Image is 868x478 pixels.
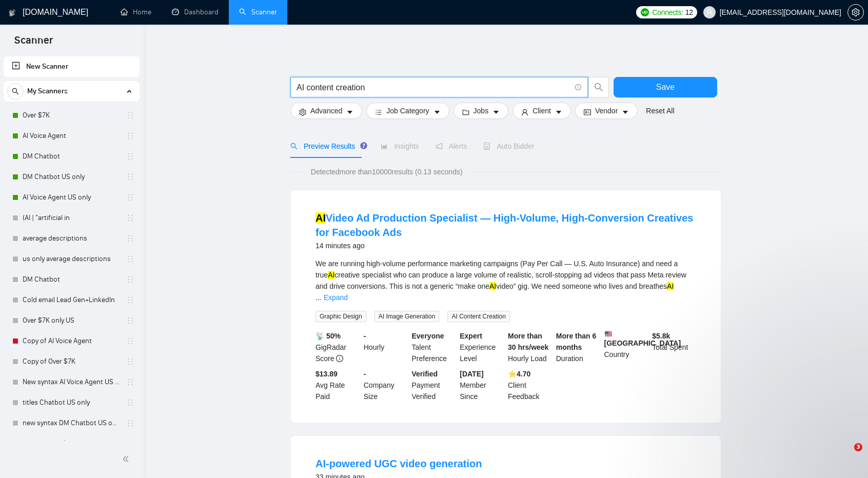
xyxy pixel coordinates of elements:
span: holder [126,399,134,407]
a: setting [847,8,864,16]
span: user [521,108,528,116]
span: 12 [685,7,693,18]
a: DM Chatbot [23,269,120,290]
span: search [8,88,23,95]
span: Auto Bidder [483,142,534,150]
span: user [706,9,713,16]
a: average descriptions [23,228,120,249]
span: Preview Results [290,142,364,150]
div: Duration [554,330,602,364]
span: Scanner [6,33,61,54]
span: caret-down [433,108,441,116]
span: holder [126,132,134,140]
b: 📡 50% [315,332,341,340]
button: Save [614,77,717,97]
span: Save [656,81,675,93]
a: New Scanner [12,56,131,77]
div: Country [602,330,650,364]
b: - [364,332,366,340]
div: Hourly [362,330,410,364]
span: ... [315,293,322,302]
button: idcardVendorcaret-down [575,103,638,119]
a: Over $7K [23,105,120,126]
span: idcard [584,108,591,116]
div: Avg Rate Paid [313,368,362,402]
button: barsJob Categorycaret-down [366,103,449,119]
mark: AI [328,271,334,279]
span: Detected more than 10000 results (0.13 seconds) [304,166,470,177]
span: 3 [854,443,862,451]
li: New Scanner [4,56,140,77]
span: Connects: [652,7,683,18]
span: holder [126,419,134,427]
b: Expert [460,332,482,340]
span: Graphic Design [315,311,366,322]
b: More than 6 months [556,332,597,351]
span: setting [299,108,306,116]
div: Member Since [458,368,506,402]
a: Expand [324,293,348,302]
div: GigRadar Score [313,330,362,364]
a: Reset All [646,105,674,116]
b: ⭐️ 4.70 [508,370,530,378]
div: Hourly Load [506,330,554,364]
b: Everyone [412,332,444,340]
div: 14 minutes ago [315,240,696,252]
a: AI-powered UGC video generation [315,458,482,469]
span: caret-down [492,108,500,116]
span: search [290,143,298,150]
span: holder [126,316,134,325]
span: holder [126,193,134,202]
a: New CL Over $7K [23,433,120,454]
div: We are running high-volume performance marketing campaigns (Pay Per Call — U.S. Auto Insurance) a... [315,258,696,303]
b: $13.89 [315,370,338,378]
button: settingAdvancedcaret-down [290,103,362,119]
a: us only average descriptions [23,249,120,269]
div: Company Size [362,368,410,402]
div: Tooltip anchor [359,141,368,150]
img: upwork-logo.png [641,8,649,16]
div: Experience Level [458,330,506,364]
span: Job Category [386,105,429,116]
span: caret-down [346,108,353,116]
a: New syntax AI Voice Agent US only [23,372,120,392]
span: holder [126,378,134,386]
span: holder [126,440,134,448]
span: double-left [122,454,132,464]
span: area-chart [381,143,388,150]
span: Client [532,105,551,116]
span: caret-down [622,108,629,116]
button: setting [847,4,864,21]
button: folderJobscaret-down [453,103,509,119]
iframe: Intercom live chat [833,443,858,468]
span: holder [126,152,134,161]
span: Insights [381,142,419,150]
mark: AI [667,282,674,290]
button: search [7,83,24,99]
span: notification [436,143,443,150]
img: 🇺🇸 [605,330,612,337]
img: logo [9,5,16,21]
a: new syntax DM Chatbot US only [23,413,120,433]
span: Vendor [595,105,618,116]
span: info-circle [575,84,582,91]
span: holder [126,234,134,243]
div: Payment Verified [410,368,458,402]
a: Over $7K only US [23,310,120,331]
span: Alerts [436,142,467,150]
a: Copy of Over $7K [23,351,120,372]
b: [DATE] [460,370,483,378]
span: holder [126,357,134,366]
a: DM Chatbot [23,146,120,167]
span: info-circle [336,355,343,362]
span: holder [126,111,134,120]
a: searchScanner [239,8,277,16]
a: AIVideo Ad Production Specialist — High-Volume, High-Conversion Creatives for Facebook Ads [315,212,693,238]
span: setting [848,8,863,16]
a: (AI | "artificial in [23,208,120,228]
div: Client Feedback [506,368,554,402]
button: search [588,77,609,97]
a: titles Chatbot US only [23,392,120,413]
span: folder [462,108,469,116]
a: AI Voice Agent US only [23,187,120,208]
